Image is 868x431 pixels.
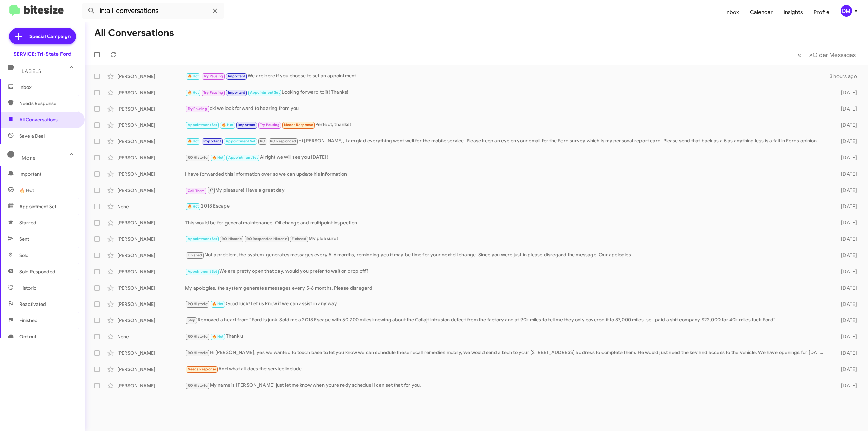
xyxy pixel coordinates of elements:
div: None [117,203,185,210]
span: » [809,51,813,59]
span: RO Responded [270,139,296,143]
div: [DATE] [828,122,863,129]
span: Important [19,171,77,177]
div: [DATE] [828,350,863,356]
div: We are pretty open that day, would you prefer to wait or drop off? [185,268,828,275]
div: [DATE] [828,317,863,324]
div: [DATE] [828,333,863,340]
div: Hi [PERSON_NAME], yes we wanted to touch base to let you know we can schedule these recall remedi... [185,349,828,357]
div: [DATE] [828,301,863,308]
span: Stop [188,318,196,322]
a: Calendar [745,2,778,22]
span: RO Historic [188,383,208,388]
span: RO [260,139,265,143]
div: [DATE] [828,203,863,210]
span: Needs Response [284,123,313,127]
span: Needs Response [19,100,77,107]
div: [DATE] [828,154,863,161]
div: [DATE] [828,89,863,96]
span: Finished [19,317,38,324]
span: 🔥 Hot [188,204,199,209]
div: My pleasure! Have a great day [185,186,828,194]
div: [PERSON_NAME] [117,154,185,161]
a: Special Campaign [9,28,76,44]
div: SERVICE: Tri-State Ford [14,51,71,57]
span: Appointment Set [19,203,56,210]
span: Historic [19,285,36,291]
div: This would be for general maintenance, Oil change and multipoint inspection [185,219,828,226]
nav: Page navigation example [794,48,860,62]
div: Looking forward to it! Thanks! [185,89,828,96]
a: Insights [778,2,808,22]
div: [DATE] [828,366,863,373]
div: [PERSON_NAME] [117,301,185,308]
div: [DATE] [828,285,863,291]
span: Starred [19,219,36,226]
button: DM [835,5,861,17]
div: We are here if you choose to set an appointment. [185,72,828,80]
span: 🔥 Hot [212,155,223,160]
span: Sent [19,236,29,242]
a: Profile [808,2,835,22]
span: Try Pausing [260,123,280,127]
div: Perfect, thanks! [185,121,828,129]
span: « [797,51,801,59]
div: [PERSON_NAME] [117,252,185,259]
div: [DATE] [828,138,863,145]
div: 3 hours ago [828,73,863,80]
h1: All Conversations [94,27,174,38]
div: [PERSON_NAME] [117,366,185,373]
span: Special Campaign [29,33,71,40]
span: 🔥 Hot [212,302,223,306]
span: Appointment Set [188,269,217,274]
span: Inbox [19,84,77,91]
span: Important [228,74,245,78]
span: RO Historic [188,334,208,339]
div: I have forwarded this information over so we can update his information [185,171,828,177]
span: Appointment Set [188,123,217,127]
div: [PERSON_NAME] [117,285,185,291]
span: 🔥 Hot [188,90,199,95]
div: [DATE] [828,171,863,177]
span: Older Messages [813,51,856,59]
span: Appointment Set [225,139,255,143]
span: Save a Deal [19,133,45,139]
span: RO Historic [188,351,208,355]
span: Important [238,123,255,127]
span: 🔥 Hot [212,334,223,339]
div: Thank u [185,333,828,340]
div: [PERSON_NAME] [117,89,185,96]
span: Finished [188,253,202,257]
span: Important [203,139,221,143]
span: Sold [19,252,29,259]
div: [DATE] [828,105,863,112]
div: [PERSON_NAME] [117,350,185,356]
div: [DATE] [828,252,863,259]
span: RO Responded Historic [246,237,287,241]
div: ok! we look forward to hearing from you [185,105,828,113]
div: [PERSON_NAME] [117,317,185,324]
div: [PERSON_NAME] [117,73,185,80]
div: [DATE] [828,219,863,226]
div: My pleasure! [185,235,828,243]
span: 🔥 Hot [188,74,199,78]
div: Removed a heart from “Ford is junk. Sold me a 2018 Escape with 50,700 miles knowing about the Col... [185,316,828,324]
div: [DATE] [828,268,863,275]
div: And what all does the service include [185,365,828,373]
div: [PERSON_NAME] [117,171,185,177]
div: [DATE] [828,382,863,389]
span: Try Pausing [188,106,207,111]
span: Call Them [188,189,205,193]
span: Needs Response [188,367,216,371]
span: 🔥 Hot [188,139,199,143]
span: More [22,155,36,161]
div: 2018 Escape [185,202,828,210]
div: [DATE] [828,187,863,194]
div: [PERSON_NAME] [117,382,185,389]
span: Sold Responded [19,268,55,275]
span: Try Pausing [203,74,223,78]
span: 🔥 Hot [222,123,233,127]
